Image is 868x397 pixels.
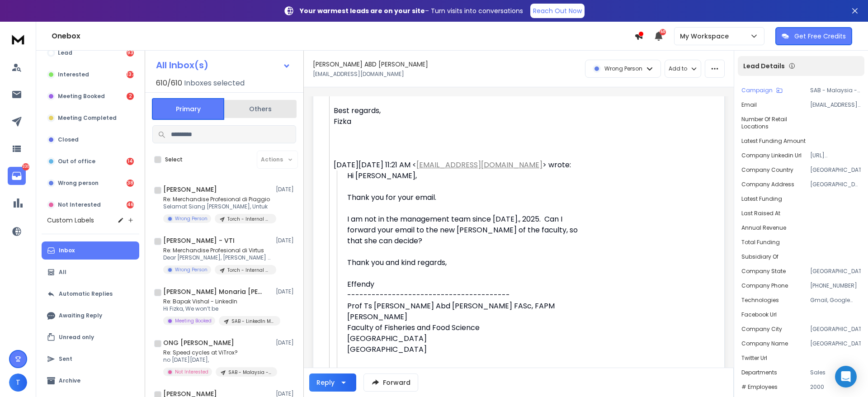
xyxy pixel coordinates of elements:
div: Faculty of Fisheries and Food Science [347,322,590,333]
div: Effendy [347,279,590,355]
p: Hi Fizka, We won’t be [163,305,272,312]
p: Company Phone [741,282,788,289]
p: Inbox [59,247,75,254]
p: SAB - Malaysia - Business Development Leaders - All Industry [810,87,861,94]
p: Closed [58,136,79,143]
p: Twitter Url [741,354,767,362]
p: Reach Out Now [533,6,582,15]
p: Selamat Siang [PERSON_NAME], Untuk [163,203,272,210]
p: [PHONE_NUMBER] [810,282,861,289]
button: Campaign [741,87,783,94]
p: [GEOGRAPHIC_DATA] [810,340,861,347]
p: 330 [22,163,29,170]
p: Unread only [59,334,94,341]
button: Sent [42,350,139,368]
p: Company Address [741,181,794,188]
p: Subsidiary of [741,253,778,260]
p: [GEOGRAPHIC_DATA], [GEOGRAPHIC_DATA], [GEOGRAPHIC_DATA], 20100 [810,181,861,188]
div: Fizka [334,116,590,127]
h1: [PERSON_NAME] [163,185,217,194]
p: # Employees [741,383,778,391]
button: Wrong person38 [42,174,139,192]
button: Unread only [42,328,139,346]
p: Latest Funding [741,195,782,203]
p: All [59,269,66,276]
div: Open Intercom Messenger [835,366,857,388]
p: no [DATE][DATE], [163,356,272,364]
div: [DATE][DATE] 11:21 AM < > wrote: [334,160,590,170]
button: Not Interested46 [42,196,139,214]
p: Departments [741,369,777,376]
p: Re: Merchandise Profesional di Virtus [163,247,272,254]
p: [DATE] [276,339,296,346]
p: – Turn visits into conversations [300,6,523,15]
p: Interested [58,71,89,78]
p: Company Linkedin Url [741,152,802,159]
div: [GEOGRAPHIC_DATA] [347,333,590,344]
div: Thank you and kind regards, [347,257,590,268]
p: [GEOGRAPHIC_DATA] [810,268,861,275]
p: Not Interested [58,201,101,208]
span: 50 [660,29,666,35]
h1: [PERSON_NAME] Monaria [PERSON_NAME] [163,287,263,296]
div: Hi [PERSON_NAME], [347,170,590,181]
p: Out of office [58,158,95,165]
div: 46 [127,201,134,208]
p: Wrong Person [604,65,642,72]
p: Add to [669,65,687,72]
p: Meeting Completed [58,114,117,122]
p: 2000 [810,383,861,391]
p: Not Interested [175,369,208,375]
p: Get Free Credits [794,32,846,41]
p: Sent [59,355,72,363]
p: Campaign [741,87,773,94]
h3: Custom Labels [47,216,94,225]
img: logo [9,31,27,47]
button: Others [224,99,297,119]
button: T [9,373,27,392]
p: Company State [741,268,786,275]
strong: Your warmest leads are on your site [300,6,425,15]
div: 38 [127,180,134,187]
p: Torch - Internal Merchandise - [DATE] [227,267,271,274]
p: Email [741,101,757,109]
span: 610 / 610 [156,78,182,89]
button: Primary [152,98,224,120]
button: Meeting Completed [42,109,139,127]
div: 93 [127,49,134,57]
div: I am not in the management team since [DATE]., 2025. Can I forward your email to the new [PERSON_... [347,214,590,246]
p: My Workspace [680,32,732,41]
p: Re: Speed cycles at ViTrox? [163,349,272,356]
button: Get Free Credits [775,27,852,45]
p: [GEOGRAPHIC_DATA] [810,326,861,333]
button: Closed [42,131,139,149]
p: Last Raised At [741,210,780,217]
button: Lead93 [42,44,139,62]
p: Company City [741,326,782,333]
p: Facebook Url [741,311,777,318]
p: Meeting Booked [175,317,212,324]
p: Automatic Replies [59,290,113,298]
p: Meeting Booked [58,93,105,100]
p: Number of Retail Locations [741,116,812,130]
h1: Onebox [52,31,634,42]
h1: [PERSON_NAME] ABD [PERSON_NAME] [313,60,428,69]
h1: All Inbox(s) [156,61,208,70]
p: SAB - Malaysia - Business Development Leaders - All Industry [228,369,272,376]
button: Reply [309,373,356,392]
p: Gmail, Google Apps, Multilingual, Bootstrap Framework, AddThis, Google translate API, Facebook Co... [810,297,861,304]
button: Forward [363,373,418,392]
div: Thank you for your email. [347,192,590,203]
p: Archive [59,377,80,384]
div: 137 [127,71,134,78]
a: [EMAIL_ADDRESS][DOMAIN_NAME] [416,160,542,170]
p: Wrong person [58,180,99,187]
p: Lead [58,49,72,57]
p: [DATE] [276,237,296,244]
p: Re: Bapak Vishal - LinkedIn [163,298,272,305]
p: [GEOGRAPHIC_DATA] [810,166,861,174]
p: Wrong Person [175,215,208,222]
button: Meeting Booked2 [42,87,139,105]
